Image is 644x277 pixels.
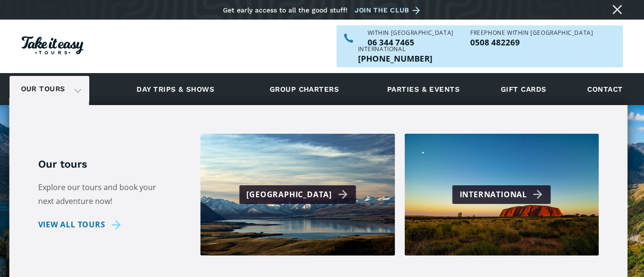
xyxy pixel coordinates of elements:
[470,38,593,46] p: 0508 482269
[246,188,351,202] div: [GEOGRAPHIC_DATA]
[358,54,433,63] a: Call us outside of NZ on +6463447465
[14,78,73,100] a: Our tours
[10,76,89,102] div: Our tours
[355,4,423,16] a: Join the club
[258,76,351,102] a: Group charters
[358,46,433,52] div: International
[470,38,593,46] a: Call us freephone within NZ on 0508482269
[496,76,551,102] a: Gift cards
[382,76,465,102] a: Parties & events
[38,218,125,232] a: View all tours
[460,188,546,202] div: International
[368,30,454,36] div: WITHIN [GEOGRAPHIC_DATA]
[21,36,84,54] img: Take it easy Tours logo
[368,38,454,46] a: Call us within NZ on 063447465
[404,134,599,256] a: International
[125,76,226,102] a: Day trips & shows
[368,38,454,46] p: 06 344 7465
[21,32,84,62] a: Homepage
[38,181,172,208] p: Explore our tours and book your next adventure now!
[358,54,433,63] p: [PHONE_NUMBER]
[38,158,172,171] h5: Our tours
[610,2,625,17] a: Close message
[223,6,348,14] div: Get early access to all the good stuff!
[582,76,627,102] a: Contact
[201,134,395,256] a: [GEOGRAPHIC_DATA]
[470,30,593,36] div: Freephone WITHIN [GEOGRAPHIC_DATA]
